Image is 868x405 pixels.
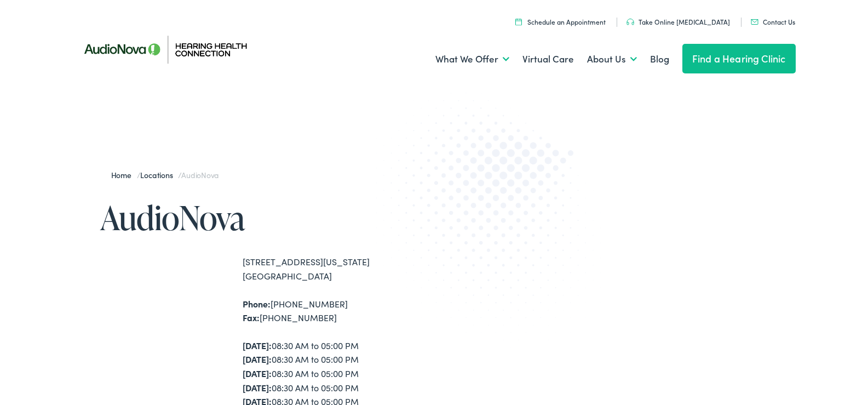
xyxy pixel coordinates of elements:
a: What We Offer [435,39,509,79]
img: utility icon [626,19,634,25]
img: utility icon [515,18,522,25]
span: AudioNova [181,169,219,180]
a: Virtual Care [522,39,574,79]
a: Find a Hearing Clinic [682,44,796,73]
strong: [DATE]: [243,367,272,379]
a: Schedule an Appointment [515,17,606,26]
span: / / [111,169,219,180]
a: About Us [587,39,637,79]
a: Locations [140,169,178,180]
strong: [DATE]: [243,381,272,393]
img: utility icon [751,19,758,25]
a: Contact Us [751,17,795,26]
strong: [DATE]: [243,353,272,365]
strong: Fax: [243,311,260,323]
a: Blog [650,39,669,79]
h1: AudioNova [100,199,434,236]
div: [STREET_ADDRESS][US_STATE] [GEOGRAPHIC_DATA] [243,255,434,283]
div: [PHONE_NUMBER] [PHONE_NUMBER] [243,297,434,325]
a: Home [111,169,137,180]
strong: [DATE]: [243,339,272,351]
a: Take Online [MEDICAL_DATA] [626,17,730,26]
strong: Phone: [243,298,271,310]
